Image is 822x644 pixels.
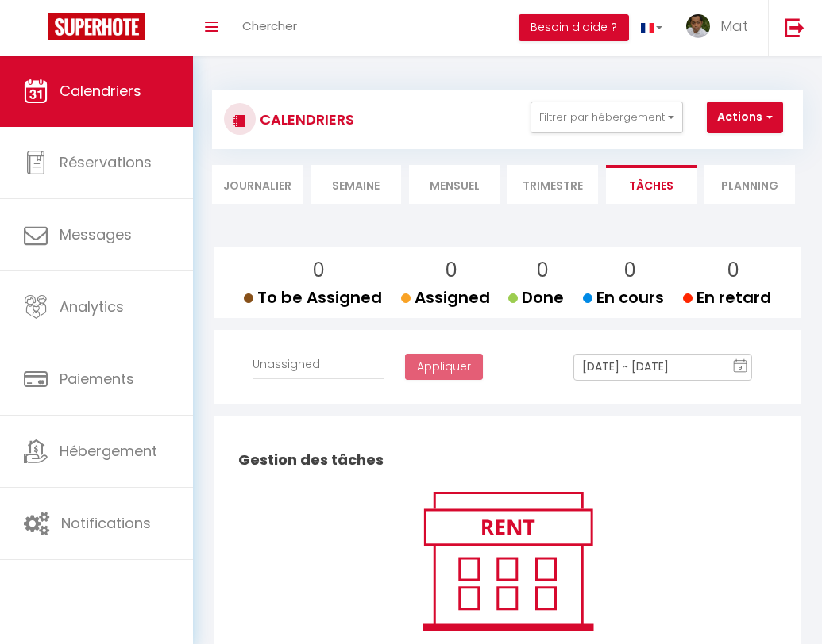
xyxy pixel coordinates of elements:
[785,17,805,37] img: logout
[401,286,490,309] span: Assigned
[521,255,564,286] p: 0
[405,354,483,381] button: Appliquer
[583,286,664,309] span: En cours
[13,6,60,54] button: Ouvrir le widget de chat LiveChat
[596,255,664,286] p: 0
[60,369,134,389] span: Paiements
[720,16,748,36] span: Mat
[61,513,151,533] span: Notifications
[244,286,382,309] span: To be Assigned
[704,165,795,204] li: Planning
[234,435,781,485] h2: Gestion des tâches
[212,165,303,204] li: Journalier
[257,255,382,286] p: 0
[696,255,771,286] p: 0
[606,165,697,204] li: Tâches
[686,14,710,38] img: ...
[311,165,401,204] li: Semaine
[256,102,354,137] h3: CALENDRIERS
[60,224,132,244] span: Messages
[573,354,752,381] input: Select Date Range
[60,152,152,172] span: Réservations
[407,485,609,637] img: rent.png
[683,286,771,309] span: En retard
[739,364,743,371] text: 9
[60,81,141,101] span: Calendriers
[519,14,629,41] button: Besoin d'aide ?
[414,255,490,286] p: 0
[507,165,598,204] li: Trimestre
[707,102,783,133] button: Actions
[48,13,145,40] img: Super Booking
[531,102,683,133] button: Filtrer par hébergement
[60,297,124,316] span: Analytics
[409,165,500,204] li: Mensuel
[242,17,297,34] span: Chercher
[508,286,564,309] span: Done
[60,441,157,461] span: Hébergement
